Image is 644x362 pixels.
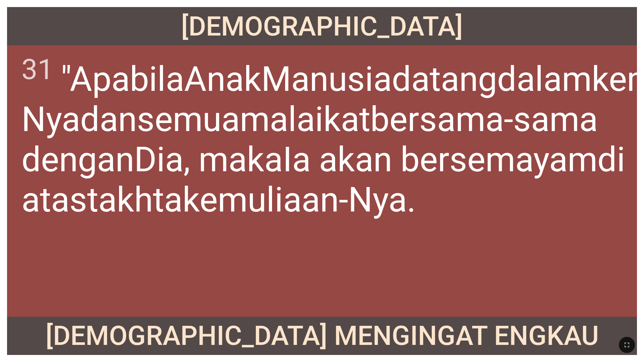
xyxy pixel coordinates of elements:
wg846: , maka [21,139,625,220]
wg1909: takhta [87,180,416,220]
wg5119: Ia akan bersemayam [21,139,625,220]
wg2362: kemuliaan-Nya [182,180,416,220]
wg2532: semua [21,99,625,220]
wg846: . [407,180,416,220]
sup: 31 [21,53,54,86]
wg3326: Dia [21,139,625,220]
wg32: bersama-sama dengan [21,99,625,220]
wg846: dan [21,99,625,220]
span: [DEMOGRAPHIC_DATA] [181,11,463,42]
wg2523: di atas [21,139,625,220]
wg3956: malaikat [21,99,625,220]
span: [DEMOGRAPHIC_DATA] MENGINGAT ENGKAU [46,320,599,352]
